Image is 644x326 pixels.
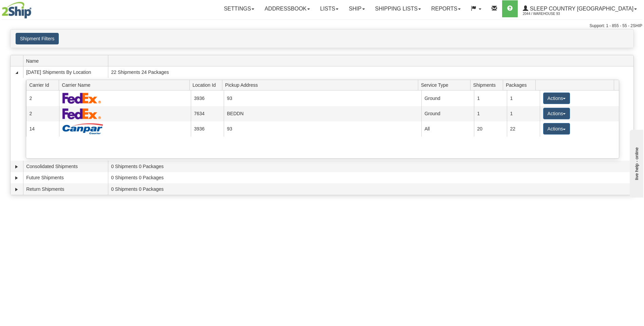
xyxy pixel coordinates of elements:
[62,123,103,134] img: Canpar
[370,0,426,17] a: Shipping lists
[528,6,633,12] span: Sleep Country [GEOGRAPHIC_DATA]
[474,106,507,121] td: 1
[506,80,536,90] span: Packages
[23,183,108,195] td: Return Shipments
[543,93,570,104] button: Actions
[421,121,474,137] td: All
[192,80,222,90] span: Location Id
[219,0,259,17] a: Settings
[108,172,633,184] td: 0 Shipments 0 Packages
[421,80,470,90] span: Service Type
[474,121,507,137] td: 20
[62,93,102,104] img: FedEx Express®
[13,69,20,76] a: Collapse
[108,161,633,172] td: 0 Shipments 0 Packages
[2,2,32,19] img: logo2044.jpg
[23,172,108,184] td: Future Shipments
[543,108,570,119] button: Actions
[225,80,418,90] span: Pickup Address
[29,80,59,90] span: Carrier Id
[315,0,344,17] a: Lists
[62,80,189,90] span: Carrier Name
[344,0,370,17] a: Ship
[507,121,540,137] td: 22
[426,0,466,17] a: Reports
[518,0,642,17] a: Sleep Country [GEOGRAPHIC_DATA] 2044 / Warehouse 93
[13,186,20,193] a: Expand
[108,66,633,78] td: 22 Shipments 24 Packages
[421,106,474,121] td: Ground
[108,183,633,195] td: 0 Shipments 0 Packages
[628,128,643,198] iframe: chat widget
[23,66,108,78] td: [DATE] Shipments By Location
[421,90,474,106] td: Ground
[2,23,642,29] div: Support: 1 - 855 - 55 - 2SHIP
[13,175,20,181] a: Expand
[26,121,59,137] td: 14
[507,106,540,121] td: 1
[543,123,570,135] button: Actions
[474,90,507,106] td: 1
[473,80,503,90] span: Shipments
[523,11,574,17] span: 2044 / Warehouse 93
[191,121,224,137] td: 3936
[224,121,421,137] td: 93
[62,108,102,119] img: FedEx Express®
[13,163,20,170] a: Expand
[26,56,108,66] span: Name
[191,106,224,121] td: 7634
[224,90,421,106] td: 93
[26,106,59,121] td: 2
[224,106,421,121] td: BEDDN
[26,90,59,106] td: 2
[16,33,59,44] button: Shipment Filters
[23,161,108,172] td: Consolidated Shipments
[507,90,540,106] td: 1
[191,90,224,106] td: 3936
[5,6,63,11] div: live help - online
[259,0,315,17] a: Addressbook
